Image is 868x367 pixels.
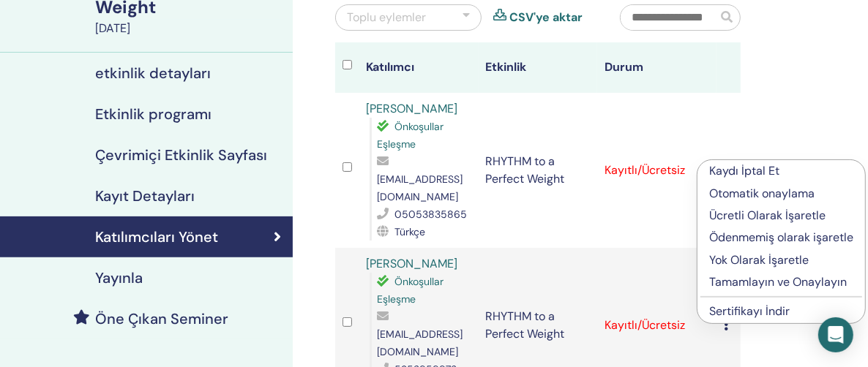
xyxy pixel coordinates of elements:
[378,173,463,203] span: [EMAIL_ADDRESS][DOMAIN_NAME]
[95,20,284,37] div: [DATE]
[95,228,218,246] h4: Katılımcıları Yönet
[818,317,853,352] div: Open Intercom Messenger
[347,9,426,26] div: Toplu eylemler
[95,146,267,164] h4: Çevrimiçi Etkinlik Sayfası
[95,105,212,123] h4: Etkinlik programı
[367,256,458,271] a: [PERSON_NAME]
[395,208,468,221] span: 05053835865
[709,185,853,203] p: Otomatik onaylama
[709,251,853,269] p: Yok Olarak İşaretle
[479,93,598,248] td: RHYTHM to a Perfect Weight
[395,225,426,238] span: Türkçe
[709,273,853,291] p: Tamamlayın ve Onaylayın
[95,269,143,287] h4: Yayınla
[709,162,853,180] p: Kaydı İptal Et
[378,275,444,306] span: Önkoşullar Eşleşme
[709,207,853,224] p: Ücretli Olarak İşaretle
[597,42,717,93] th: Durum
[359,42,479,93] th: Katılımcı
[95,310,228,328] h4: Öne Çıkan Seminer
[479,42,598,93] th: Etkinlik
[509,9,583,26] a: CSV'ye aktar
[95,187,195,205] h4: Kayıt Detayları
[367,101,458,116] a: [PERSON_NAME]
[378,328,463,358] span: [EMAIL_ADDRESS][DOMAIN_NAME]
[709,229,853,246] p: Ödenmemiş olarak işaretle
[95,64,211,82] h4: etkinlik detayları
[378,120,444,151] span: Önkoşullar Eşleşme
[709,303,790,319] a: Sertifikayı İndir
